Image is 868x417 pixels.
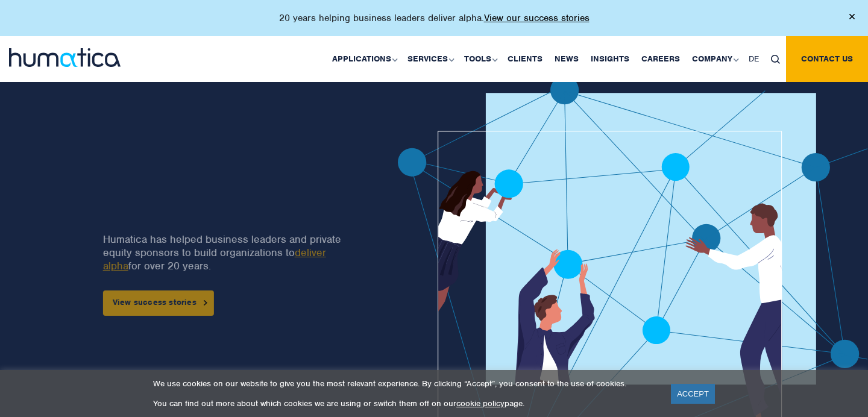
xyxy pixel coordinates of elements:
[401,36,458,82] a: Services
[326,36,401,82] a: Applications
[549,36,585,82] a: News
[585,36,635,82] a: Insights
[686,36,743,82] a: Company
[153,398,656,409] p: You can find out more about which cookies we are using or switch them off on our page.
[484,12,590,24] a: View our success stories
[204,300,207,306] img: arrowicon
[771,55,780,64] img: search_icon
[9,48,121,67] img: logo
[671,384,715,404] a: ACCEPT
[749,54,759,64] span: DE
[743,36,765,82] a: DE
[103,246,326,272] a: deliver alpha
[786,36,868,82] a: Contact us
[279,12,590,24] p: 20 years helping business leaders deliver alpha.
[635,36,686,82] a: Careers
[458,36,502,82] a: Tools
[456,398,505,409] a: cookie policy
[502,36,549,82] a: Clients
[103,290,214,316] a: View success stories
[153,378,656,389] p: We use cookies on our website to give you the most relevant experience. By clicking “Accept”, you...
[103,233,357,272] p: Humatica has helped business leaders and private equity sponsors to build organizations to for ov...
